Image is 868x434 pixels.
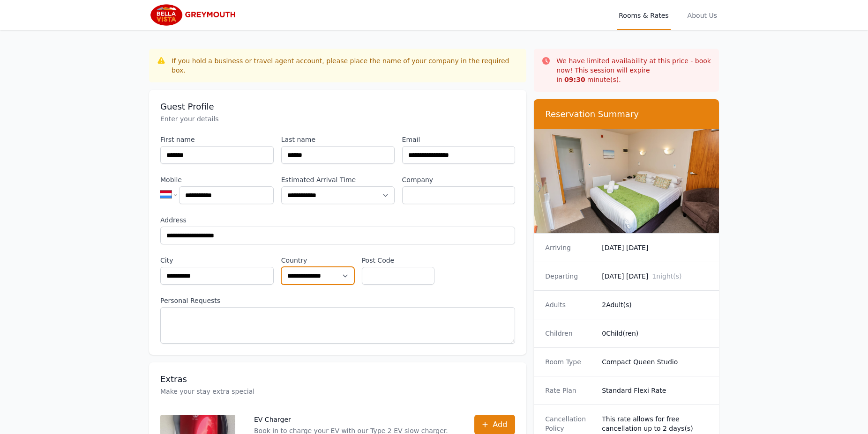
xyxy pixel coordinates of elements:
label: Country [281,256,354,265]
dt: Arriving [545,243,594,252]
p: We have limited availability at this price - book now! This session will expire in minute(s). [556,56,711,84]
dd: [DATE] [DATE] [602,272,708,281]
span: Add [493,419,507,430]
dd: [DATE] [DATE] [602,243,708,252]
label: Email [402,135,516,144]
label: Company [402,175,516,184]
h3: Reservation Summary [545,109,708,120]
span: 1 night(s) [652,272,681,280]
dt: Children [545,329,594,338]
img: Compact Queen Studio [534,129,719,233]
strong: 09 : 30 [564,76,585,83]
div: If you hold a business or travel agent account, please place the name of your company in the requ... [172,56,519,75]
label: Address [160,215,515,225]
dd: Compact Queen Studio [602,357,708,367]
p: Enter your details [160,114,515,124]
label: Mobile [160,175,274,184]
label: Post Code [362,256,435,265]
dt: Rate Plan [545,386,594,395]
img: Bella Vista Greymouth [149,4,239,26]
dt: Adults [545,300,594,309]
p: Make your stay extra special [160,387,515,396]
dt: Departing [545,272,594,281]
label: First name [160,135,274,144]
label: Estimated Arrival Time [281,175,395,184]
label: Personal Requests [160,296,515,305]
dd: 2 Adult(s) [602,300,708,309]
dd: 0 Child(ren) [602,329,708,338]
label: Last name [281,135,395,144]
h3: Guest Profile [160,101,515,112]
h3: Extras [160,374,515,385]
p: EV Charger [254,415,456,424]
dd: Standard Flexi Rate [602,386,708,395]
dt: Room Type [545,357,594,367]
label: City [160,256,274,265]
